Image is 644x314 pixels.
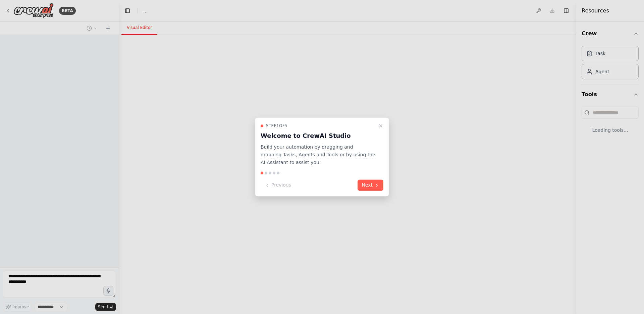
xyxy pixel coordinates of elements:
h3: Welcome to CrewAI Studio [261,131,375,141]
button: Close walkthrough [377,122,385,130]
button: Next [358,180,383,191]
button: Hide left sidebar [123,6,132,15]
span: Step 1 of 5 [266,123,287,128]
p: Build your automation by dragging and dropping Tasks, Agents and Tools or by using the AI Assista... [261,143,375,166]
button: Previous [261,180,295,191]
